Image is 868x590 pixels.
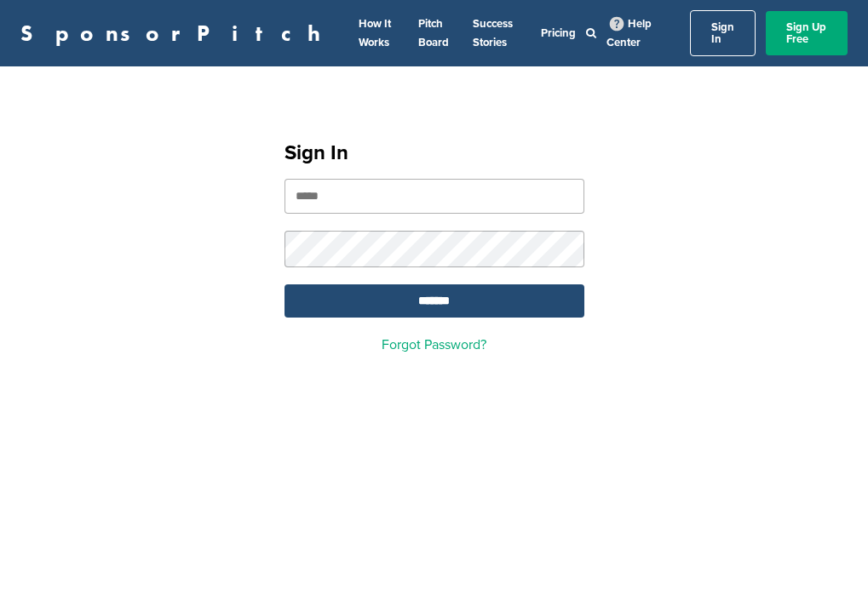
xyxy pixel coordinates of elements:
h1: Sign In [285,138,584,169]
a: SponsorPitch [20,22,331,44]
a: How It Works [359,17,391,49]
a: Sign Up Free [766,11,848,55]
a: Success Stories [473,17,513,49]
a: Pricing [541,26,576,40]
a: Sign In [690,10,756,56]
a: Pitch Board [418,17,449,49]
a: Help Center [606,14,652,53]
a: Forgot Password? [382,336,486,353]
